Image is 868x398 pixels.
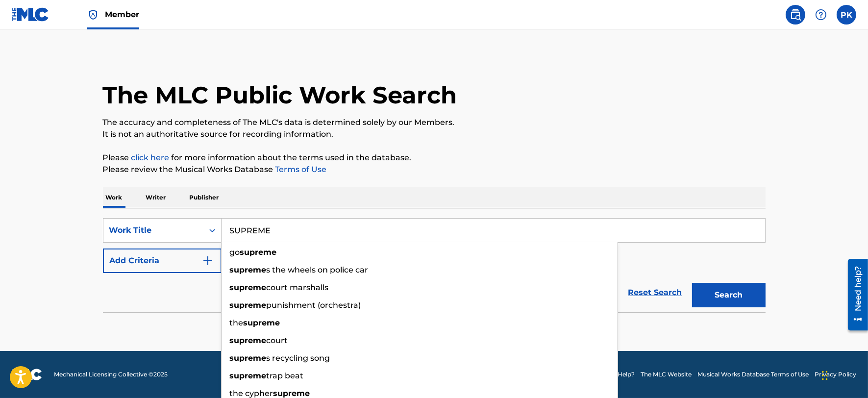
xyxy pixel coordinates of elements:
[811,5,831,25] div: Help
[230,283,267,292] strong: supreme
[230,265,267,274] strong: supreme
[103,152,766,164] p: Please for more information about the terms used in the database.
[267,371,304,380] span: trap beat
[267,265,369,274] span: s the wheels on police car
[12,369,42,380] img: logo
[267,353,330,363] span: s recycling song
[230,389,273,398] span: the cypher
[54,370,168,379] span: Mechanical Licensing Collective © 2025
[819,351,868,398] iframe: Chat Widget
[103,218,766,312] form: Search Form
[273,389,310,398] strong: supreme
[230,336,267,345] strong: supreme
[815,370,856,379] a: Privacy Policy
[12,7,50,22] img: MLC Logo
[641,370,692,379] a: The MLC Website
[230,300,267,310] strong: supreme
[822,361,828,390] div: Drag
[202,255,214,267] img: 9d2ae6d4665cec9f34b9.svg
[267,283,329,292] span: court marshalls
[105,9,139,20] span: Member
[837,5,856,25] div: User Menu
[230,318,244,327] span: the
[103,164,766,175] p: Please review the Musical Works Database
[267,336,288,345] span: court
[267,300,361,310] span: punishment (orchestra)
[692,283,766,307] button: Search
[697,370,809,379] a: Musical Works Database Terms of Use
[143,187,169,208] p: Writer
[230,353,267,363] strong: supreme
[103,128,766,140] p: It is not an authoritative source for recording information.
[103,117,766,128] p: The accuracy and completeness of The MLC's data is determined solely by our Members.
[103,249,222,273] button: Add Criteria
[790,9,801,21] img: search
[841,255,868,334] iframe: Resource Center
[815,9,827,21] img: help
[109,224,198,236] div: Work Title
[786,5,805,25] a: Public Search
[87,9,99,21] img: Top Rightsholder
[244,318,280,327] strong: supreme
[187,187,222,208] p: Publisher
[131,153,170,162] a: click here
[273,165,327,174] a: Terms of Use
[103,187,125,208] p: Work
[230,248,240,257] span: go
[240,248,277,257] strong: supreme
[623,282,687,303] a: Reset Search
[230,371,267,380] strong: supreme
[103,80,457,110] h1: The MLC Public Work Search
